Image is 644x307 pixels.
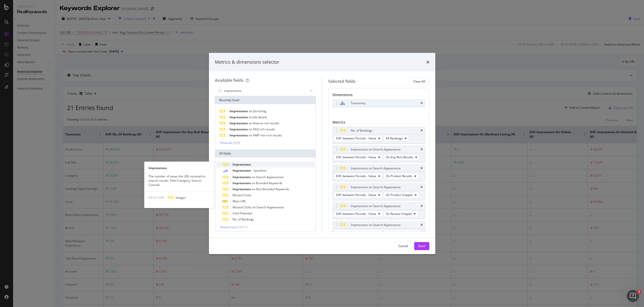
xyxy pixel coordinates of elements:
[258,115,267,119] span: details
[273,133,282,137] span: results
[252,175,256,179] span: on
[215,78,244,83] div: Available fields
[233,193,243,197] span: Missed
[256,181,269,185] span: Branded
[260,133,273,137] span: non-rich
[386,155,413,159] span: On Any Rich Results
[332,221,425,238] div: Impressions on Search AppearancetimesDiff. between Periods - ValueOn Merchant Listing
[230,115,249,119] span: Impressions
[242,217,254,221] span: Rankings
[418,244,425,248] div: Build
[384,135,409,141] button: All Rankings
[232,140,240,145] div: ( 5 / 9 )
[144,174,214,187] div: The number of views the URL received in search results. Field Category: Search Console
[252,205,256,209] span: on
[386,193,413,197] span: On Product Snippet
[336,212,376,216] span: Diff. between Periods - Value
[233,205,243,209] span: Missed
[351,166,401,171] div: Impressions on Search Appearance
[238,217,242,221] span: of
[215,59,279,65] div: Metrics & dimensions selector
[224,87,308,95] input: Search by field name
[334,135,383,141] button: Diff. between Periods - Value
[351,204,401,209] div: Impressions on Search Appearance
[332,183,425,200] div: Impressions on Search AppearancetimesDiff. between Periods - ValueOn Product Snippet
[230,127,249,131] span: Impressions
[209,53,435,254] div: modal
[351,147,401,152] div: Impressions on Search Appearance
[253,127,259,131] span: FAQ
[627,290,639,302] iframe: Intercom live chat
[256,187,276,191] span: Non-Branded
[253,109,258,113] span: Job
[336,136,376,140] span: Diff. between Periods - Value
[252,168,253,173] span: -
[256,175,267,179] span: Search
[384,173,419,179] button: On Product Results
[233,181,252,185] span: Impressions
[249,133,253,137] span: on
[637,290,641,294] span: 1
[334,173,383,179] button: Diff. between Periods - Value
[253,121,264,125] span: How-to
[384,230,420,236] button: On Merchant Listing
[332,127,425,144] div: No. of RankingstimesDiff. between Periods - ValueAll Rankings
[351,128,372,133] div: No. of Rankings
[240,211,252,215] span: Potential
[334,230,383,236] button: Diff. between Periods - Value
[270,121,279,125] span: results
[215,96,316,104] div: Recently Used
[328,79,356,84] div: Selected fields
[144,166,214,170] div: Impressions
[332,92,425,99] div: Dimensions
[413,79,425,84] div: Clear All
[332,202,425,219] div: Impressions on Search AppearancetimesDiff. between Periods - ValueOn Review Snippet
[334,192,383,198] button: Diff. between Periods - Value
[398,244,408,248] div: Cancel
[243,193,251,197] span: Clicks
[332,120,425,127] div: Metrics
[384,211,418,217] button: On Review Snippet
[252,187,256,191] span: on
[230,133,249,137] span: Impressions
[253,133,260,137] span: AMP
[238,225,248,229] span: ( 10 / 11 )
[394,242,412,250] button: Cancel
[386,136,403,140] span: All Rankings
[351,101,365,106] div: Taxonomy
[334,211,383,217] button: Diff. between Periods - Value
[252,181,256,185] span: on
[351,185,401,190] div: Impressions on Search Appearance
[243,205,252,209] span: Clicks
[253,115,258,119] span: Job
[421,148,423,151] div: times
[351,222,401,227] div: Impressions on Search Appearance
[332,146,425,163] div: Impressions on Search AppearancetimesDiff. between Periods - ValueOn Any Rich Results
[220,225,237,229] span: Show 1 more
[421,186,423,189] div: times
[276,187,289,191] span: Keywords
[233,168,252,173] span: Impressions
[336,231,376,235] span: Diff. between Periods - Value
[269,181,282,185] span: Keywords
[414,242,429,250] button: Build
[259,127,266,131] span: rich
[386,231,414,235] span: On Merchant Listing
[264,121,270,125] span: rich
[215,149,316,158] div: All fields
[233,162,251,167] span: Impressions
[256,205,267,209] span: Search
[220,141,232,145] div: Show all
[267,175,284,179] span: Appearance
[409,78,429,86] button: Clear All
[426,59,429,65] div: times
[336,155,376,159] span: Diff. between Periods - Value
[384,192,419,198] button: On Product Snippet
[336,193,376,197] span: Diff. between Periods - Value
[384,154,420,160] button: On Any Rich Results
[386,174,412,178] span: On Product Results
[233,175,252,179] span: Impressions
[421,205,423,208] div: times
[253,168,267,173] span: Sparkline
[230,121,249,125] span: Impressions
